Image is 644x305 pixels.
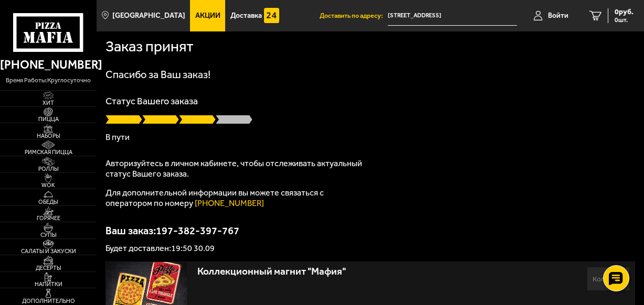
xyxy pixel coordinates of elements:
[105,188,368,209] p: Для дополнительной информации вы можете связаться с оператором по номеру
[105,158,368,179] p: Авторизуйтесь в личном кабинете, чтобы отслеживать актуальный статус Вашего заказа.
[615,8,634,16] span: 0 руб.
[105,133,635,141] p: В пути
[195,12,220,19] span: Акции
[105,96,635,106] p: Статус Вашего заказа
[197,266,445,278] div: Коллекционный магнит "Мафия"
[105,39,194,54] h1: Заказ принят
[593,273,624,286] div: Кол-во:
[105,244,635,253] p: Будет доставлен: 19:50 30.09
[615,17,634,23] span: 0 шт.
[105,225,635,236] p: Ваш заказ: 197-382-397-767
[388,6,516,26] input: Ваш адрес доставки
[105,69,635,80] h1: Спасибо за Ваш заказ!
[388,6,516,26] span: Россия, Санкт-Петербург, проспект Энергетиков, 31
[230,12,262,19] span: Доставка
[195,198,264,208] a: [PHONE_NUMBER]
[264,8,279,23] img: 15daf4d41897b9f0e9f617042186c801.svg
[548,12,568,19] span: Войти
[112,12,185,19] span: [GEOGRAPHIC_DATA]
[320,13,388,19] span: Доставить по адресу:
